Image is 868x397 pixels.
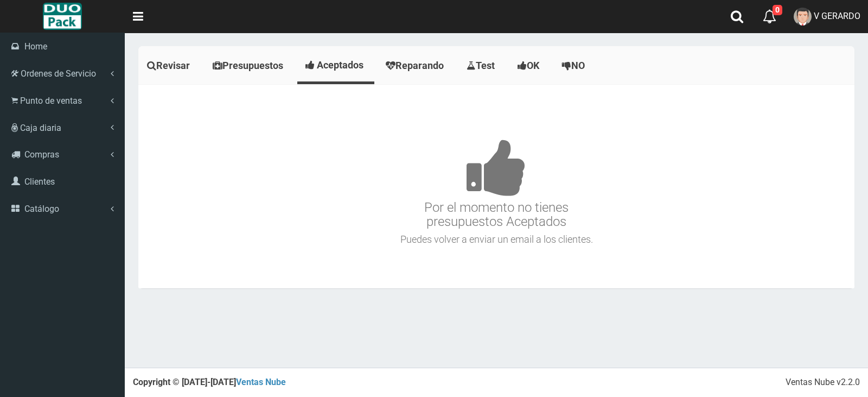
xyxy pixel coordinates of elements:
a: NO [553,49,596,83]
span: Test [476,60,495,71]
a: Reparando [377,49,455,83]
a: Presupuestos [204,49,295,83]
h4: Puedes volver a enviar un email a los clientes. [141,234,852,245]
div: Ventas Nube v2.2.0 [786,376,860,389]
span: Aceptados [317,59,363,71]
strong: Copyright © [DATE]-[DATE] [133,377,286,387]
span: Revisar [156,60,190,71]
img: User Image [794,8,812,26]
span: NO [571,60,585,71]
span: Punto de ventas [20,96,82,106]
a: Test [458,49,506,83]
span: 0 [773,5,782,15]
span: Clientes [24,177,55,187]
h3: Por el momento no tienes presupuestos Aceptados [141,106,852,229]
span: V GERARDO [814,11,860,21]
span: Compras [24,149,59,160]
span: Ordenes de Servicio [21,68,96,79]
a: Aceptados [297,49,374,81]
span: Reparando [395,60,444,71]
span: Catálogo [24,204,59,214]
a: OK [509,49,551,83]
a: Revisar [138,49,201,83]
a: Ventas Nube [236,377,286,387]
span: Home [24,41,47,52]
span: Presupuestos [222,60,283,71]
img: Logo grande [43,3,81,30]
span: OK [527,60,539,71]
span: Caja diaria [20,123,61,133]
